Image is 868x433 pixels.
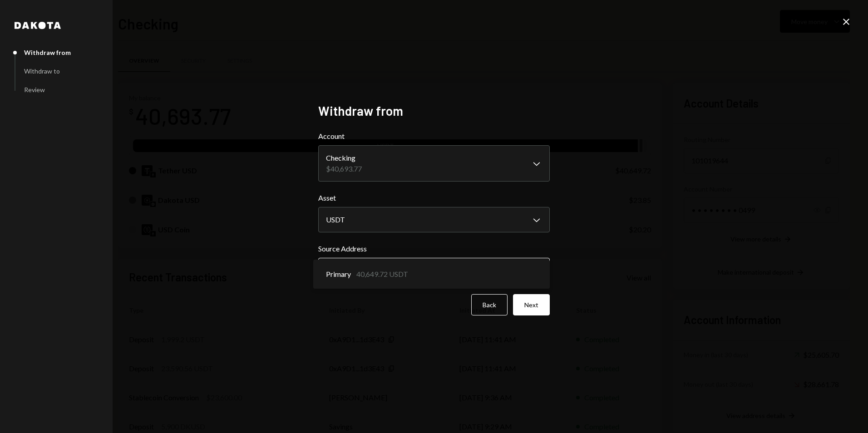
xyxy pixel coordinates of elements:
[318,145,550,182] button: Account
[318,131,550,142] label: Account
[471,294,508,315] button: Back
[318,192,550,203] label: Asset
[24,67,60,75] div: Withdraw to
[356,269,408,280] div: 40,649.72 USDT
[318,258,550,283] button: Source Address
[318,207,550,232] button: Asset
[326,269,351,280] span: Primary
[513,294,550,315] button: Next
[24,49,71,56] div: Withdraw from
[24,86,45,93] div: Review
[318,102,550,120] h2: Withdraw from
[318,243,550,254] label: Source Address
